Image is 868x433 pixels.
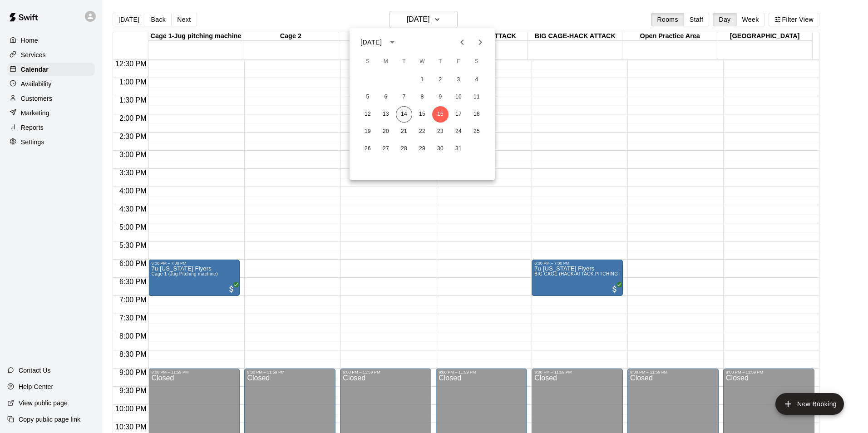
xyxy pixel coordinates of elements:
button: 3 [450,72,467,88]
span: Friday [450,53,467,71]
button: calendar view is open, switch to year view [385,34,400,50]
button: 28 [396,141,412,157]
button: 12 [360,106,376,123]
button: 31 [450,141,467,157]
button: 5 [360,89,376,105]
div: [DATE] [360,38,382,47]
button: 6 [378,89,394,105]
span: Sunday [360,53,376,71]
button: 19 [360,123,376,140]
button: 15 [414,106,430,123]
button: Previous month [453,33,471,51]
button: 30 [432,141,449,157]
button: 4 [469,72,485,88]
span: Monday [378,53,394,71]
span: Thursday [432,53,449,71]
span: Tuesday [396,53,412,71]
button: 9 [432,89,449,105]
button: 7 [396,89,412,105]
button: 10 [450,89,467,105]
button: 22 [414,123,430,140]
button: 29 [414,141,430,157]
button: 13 [378,106,394,123]
button: 11 [469,89,485,105]
button: 24 [450,123,467,140]
button: 21 [396,123,412,140]
button: 16 [432,106,449,123]
span: Saturday [469,53,485,71]
button: 26 [360,141,376,157]
button: 2 [432,72,449,88]
button: 23 [432,123,449,140]
button: 17 [450,106,467,123]
button: 14 [396,106,412,123]
span: Wednesday [414,53,430,71]
button: 25 [469,123,485,140]
button: 18 [469,106,485,123]
button: 8 [414,89,430,105]
button: 20 [378,123,394,140]
button: Next month [471,33,489,51]
button: 1 [414,72,430,88]
button: 27 [378,141,394,157]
